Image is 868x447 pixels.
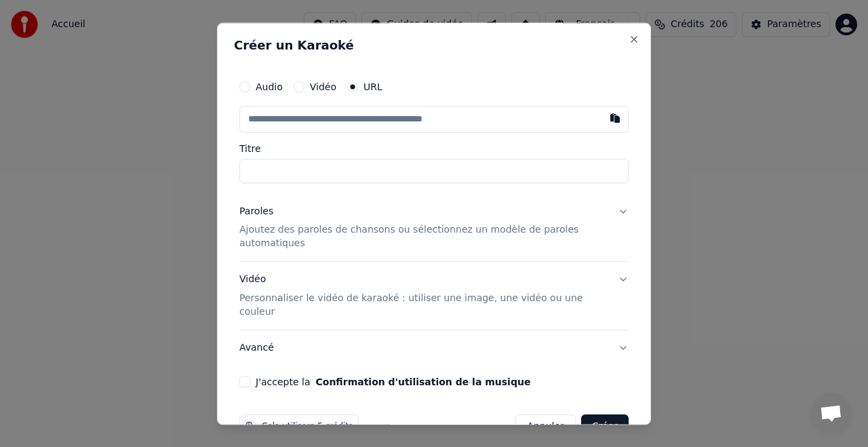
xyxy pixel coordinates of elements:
[239,273,607,319] div: Vidéo
[310,82,336,92] label: Vidéo
[256,82,283,92] label: Audio
[581,415,629,440] button: Créer
[515,415,575,440] button: Annuler
[262,422,353,433] span: Cela utilisera 5 crédits
[234,39,634,52] h2: Créer un Karaoké
[239,194,629,262] button: ParolesAjoutez des paroles de chansons ou sélectionnez un modèle de paroles automatiques
[256,378,530,387] label: J'accepte la
[239,292,607,319] p: Personnaliser le vidéo de karaoké : utiliser une image, une vidéo ou une couleur
[239,224,607,251] p: Ajoutez des paroles de chansons ou sélectionnez un modèle de paroles automatiques
[239,144,629,153] label: Titre
[239,263,629,330] button: VidéoPersonnaliser le vidéo de karaoké : utiliser une image, une vidéo ou une couleur
[239,331,629,366] button: Avancé
[363,82,382,92] label: URL
[315,378,530,387] button: J'accepte la
[239,205,273,218] div: Paroles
